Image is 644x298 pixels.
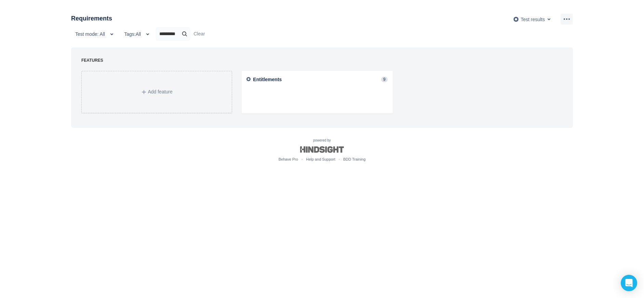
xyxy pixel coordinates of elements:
[343,157,365,161] a: BDD Training
[279,157,298,161] a: Behave Pro
[381,77,388,82] span: 9
[245,77,251,81] img: AgwABIgr006M16MAAAAASUVORK5CYII=
[120,29,156,40] button: Tags:All
[141,89,147,95] span: Add icon
[81,58,557,63] div: FEATURES
[81,71,232,113] a: Add icon Add feature
[253,77,282,82] a: Entitlements
[509,14,557,25] button: Test results
[75,29,105,40] span: Test mode: All
[66,138,578,163] div: powered by
[148,89,172,94] span: Add feature
[193,31,205,36] a: Clear
[521,16,545,22] span: Test results
[621,275,637,291] div: Open Intercom Messenger
[71,29,120,40] button: Test mode: All
[306,157,335,161] a: Help and Support
[71,14,112,23] h3: Requirements
[563,15,571,23] span: more
[513,16,519,22] img: AgwABIgr006M16MAAAAASUVORK5CYII=
[124,29,141,40] span: Tags: All
[180,31,189,37] span: search icon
